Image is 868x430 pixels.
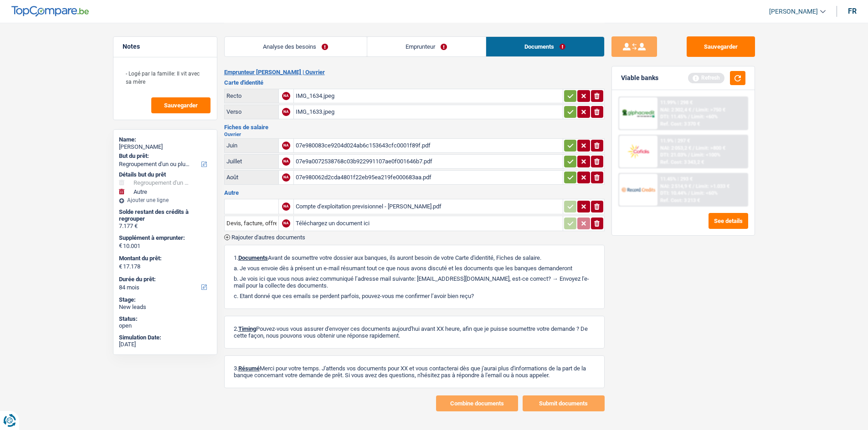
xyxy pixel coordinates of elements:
[119,223,211,230] div: 7.177 €
[234,275,595,289] p: b. Je vois ici que vous nous aviez communiqué l’adresse mail suivante: [EMAIL_ADDRESS][DOMAIN_NA...
[693,107,694,113] span: /
[296,139,561,152] div: 07e980083ce9204d024ab6c153643cfc0001f89f.pdf
[119,276,210,283] label: Durée du prêt:
[296,89,561,103] div: IMG_1634.jpeg
[226,92,277,99] div: Recto
[119,136,211,143] div: Name:
[693,145,694,151] span: /
[621,108,655,119] img: AlphaCredit
[660,190,687,196] span: DTI: 10.44%
[660,138,690,144] div: 11.9% | 297 €
[282,157,290,166] div: NA
[621,74,658,82] div: Viable banks
[224,124,605,130] h3: Fiches de salaire
[296,155,561,168] div: 07e9a0072538768c03b922991107ae0f001646b7.pdf
[762,4,826,19] a: [PERSON_NAME]
[282,202,290,211] div: NA
[224,190,605,196] h3: Autre
[119,334,211,341] div: Simulation Date:
[367,37,486,56] a: Emprunteur
[696,107,725,113] span: Limit: >750 €
[660,183,691,189] span: NAI: 2 514,9 €
[688,152,690,158] span: /
[436,395,518,411] button: Combine documents
[224,132,605,137] h2: Ouvrier
[523,395,605,411] button: Submit documents
[296,105,561,119] div: IMG_1633.jpeg
[234,365,595,379] p: 3. Merci pour votre temps. J'attends vos documents pour XX et vous contacterai dès que j'aurai p...
[660,145,691,151] span: NAI: 2 053,2 €
[119,304,211,311] div: New leads
[238,325,256,332] span: Timing
[238,365,260,372] span: Résumé
[224,69,605,76] h2: Emprunteur [PERSON_NAME] | Ouvrier
[709,213,748,229] button: See details
[296,171,561,184] div: 07e980062d2cda4801f22eb95ea219fe000683aa.pdf
[119,152,210,160] label: But du prêt:
[660,114,687,120] span: DTI: 11.45%
[234,325,595,339] p: 2. Pouvez-vous vous assurer d'envoyer ces documents aujourd'hui avant XX heure, afin que je puiss...
[296,200,561,213] div: Compte d'exploitation previsionnel - [PERSON_NAME].pdf
[238,254,268,261] span: Documents
[691,152,720,158] span: Limit: <100%
[11,6,89,17] img: TopCompare Logo
[226,174,277,181] div: Août
[486,37,604,56] a: Documents
[688,73,724,83] div: Refresh
[119,263,122,270] span: €
[224,234,305,240] button: Rajouter d'autres documents
[687,36,755,57] button: Sauvegarder
[282,142,290,150] div: NA
[119,322,211,329] div: open
[769,8,818,15] span: [PERSON_NAME]
[234,293,595,299] p: c. Etant donné que ces emails se perdent parfois, pouvez-vous me confirmer l’avoir bien reçu?
[119,315,211,323] div: Status:
[119,143,211,151] div: [PERSON_NAME]
[119,171,211,178] div: Détails but du prêt
[660,197,700,203] div: Ref. Cost: 3 213 €
[282,219,290,228] div: NA
[119,197,211,203] div: Ajouter une ligne
[660,159,704,165] div: Ref. Cost: 3 343,2 €
[688,190,690,196] span: /
[151,97,211,113] button: Sauvegarder
[621,181,655,198] img: Record Credits
[282,173,290,182] div: NA
[226,158,277,165] div: Juillet
[621,143,655,160] img: Cofidis
[660,107,691,113] span: NAI: 2 302,4 €
[164,102,198,108] span: Sauvegarder
[119,255,210,262] label: Montant du prêt:
[226,142,277,149] div: Juin
[693,183,694,189] span: /
[234,254,595,261] p: 1. Avant de soumettre votre dossier aux banques, ils auront besoin de votre Carte d'identité, Fic...
[119,234,210,242] label: Supplément à emprunter:
[225,37,367,56] a: Analyse des besoins
[234,265,595,272] p: a. Je vous envoie dès à présent un e-mail résumant tout ce que nous avons discuté et les doc...
[696,183,729,189] span: Limit: >1.033 €
[660,100,693,106] div: 11.99% | 298 €
[691,190,718,196] span: Limit: <60%
[282,92,290,100] div: NA
[282,108,290,116] div: NA
[119,296,211,304] div: Stage:
[660,121,700,127] div: Ref. Cost: 3 370 €
[231,234,305,240] span: Rajouter d'autres documents
[226,108,277,115] div: Verso
[660,152,687,158] span: DTI: 21.03%
[660,176,693,182] div: 11.45% | 293 €
[119,341,211,348] div: [DATE]
[696,145,725,151] span: Limit: >800 €
[123,43,208,51] h5: Notes
[688,114,690,120] span: /
[224,80,605,86] h3: Carte d'identité
[691,114,718,120] span: Limit: <60%
[848,7,857,15] div: fr
[119,208,211,223] div: Solde restant des crédits à regrouper
[119,242,122,249] span: €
